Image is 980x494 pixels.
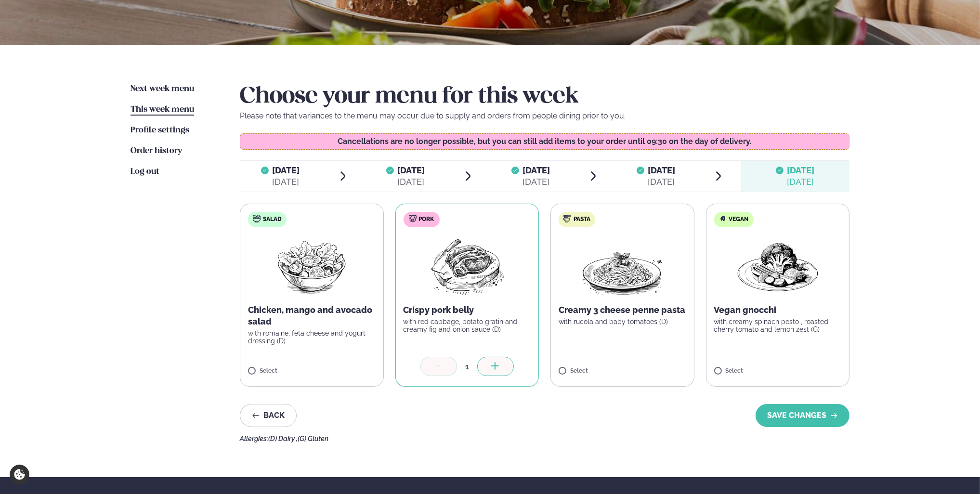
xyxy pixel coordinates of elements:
[240,404,297,427] button: Back
[523,165,550,175] span: [DATE]
[131,166,159,178] a: Log out
[248,304,376,327] p: Chicken, mango and avocado salad
[240,110,849,122] p: Please note that variances to the menu may occur due to supply and orders from people dining prio...
[574,216,590,223] span: Pasta
[424,235,510,297] img: Pork-Meat.png
[714,318,842,333] p: with creamy spinach pesto , roasted cherry tomato and lemon zest (G)
[787,176,815,188] div: [DATE]
[263,216,282,223] span: Salad
[404,304,531,316] p: Crispy pork belly
[269,235,354,297] img: Salad.png
[131,126,189,134] span: Profile settings
[273,176,300,188] div: [DATE]
[250,138,840,145] p: Cancellations are no longer possible, but you can still add items to your order until 09:30 on th...
[409,215,417,222] img: pork.svg
[268,435,298,442] span: (D) Dairy ,
[419,216,434,223] span: Pork
[787,165,815,175] span: [DATE]
[131,104,194,116] a: This week menu
[729,216,749,223] span: Vegan
[559,318,686,325] p: with rucola and baby tomatoes (D)
[648,176,676,188] div: [DATE]
[253,215,261,222] img: salad.svg
[240,435,849,442] div: Allergies:
[735,235,820,297] img: Vegan.png
[559,304,686,316] p: Creamy 3 cheese penne pasta
[273,165,300,175] span: [DATE]
[131,168,159,176] span: Log out
[131,105,194,114] span: This week menu
[719,215,727,222] img: Vegan.svg
[131,85,194,93] span: Next week menu
[131,83,194,95] a: Next week menu
[457,361,477,372] div: 1
[714,304,842,316] p: Vegan gnocchi
[398,176,425,188] div: [DATE]
[756,404,849,427] button: SAVE CHANGES
[248,329,376,345] p: with romaine, feta cheese and yogurt dressing (D)
[10,465,29,484] a: Cookie settings
[580,235,665,297] img: Spagetti.png
[298,435,328,442] span: (G) Gluten
[404,318,531,333] p: with red cabbage, potato gratin and creamy fig and onion sauce (D)
[648,165,676,176] span: [DATE]
[523,176,550,188] div: [DATE]
[240,83,849,110] h2: Choose your menu for this week
[563,215,571,222] img: pasta.svg
[131,145,182,157] a: Order history
[398,165,425,175] span: [DATE]
[131,147,182,155] span: Order history
[131,125,189,136] a: Profile settings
